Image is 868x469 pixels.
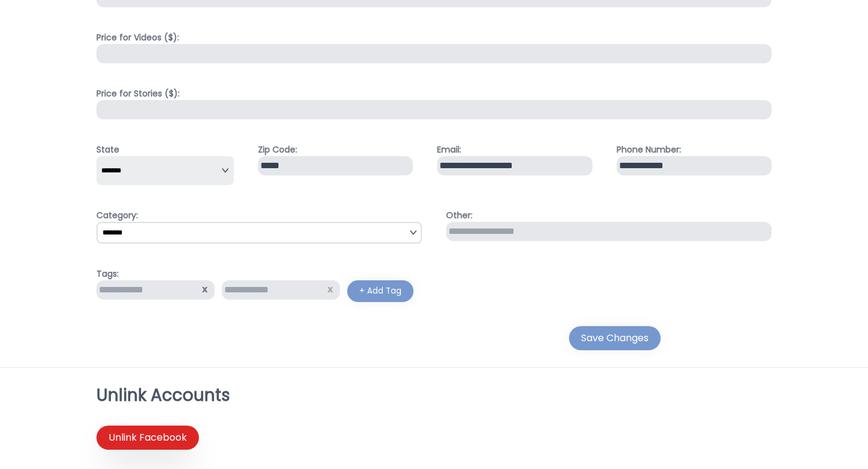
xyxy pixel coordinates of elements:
[96,385,772,406] h3: Unlink Accounts
[569,326,661,350] button: Save Changes
[437,143,593,156] h4: Email:
[196,282,214,297] span: x
[96,426,199,450] button: Unlink Facebook
[108,430,187,445] div: Unlink Facebook
[446,209,772,222] h4: Other:
[321,282,339,297] span: x
[96,31,772,44] h4: Price for Videos ($):
[617,143,772,156] h4: Phone Number:
[321,280,339,298] button: x
[258,143,414,156] h4: Zip Code:
[581,331,649,345] div: Save Changes
[347,280,414,302] button: + Add Tag
[196,280,214,298] button: x
[96,87,772,100] h4: Price for Stories ($):
[96,268,772,280] h4: Tags:
[359,285,401,297] div: + Add Tag
[96,209,422,222] h4: Category:
[96,143,234,156] h4: State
